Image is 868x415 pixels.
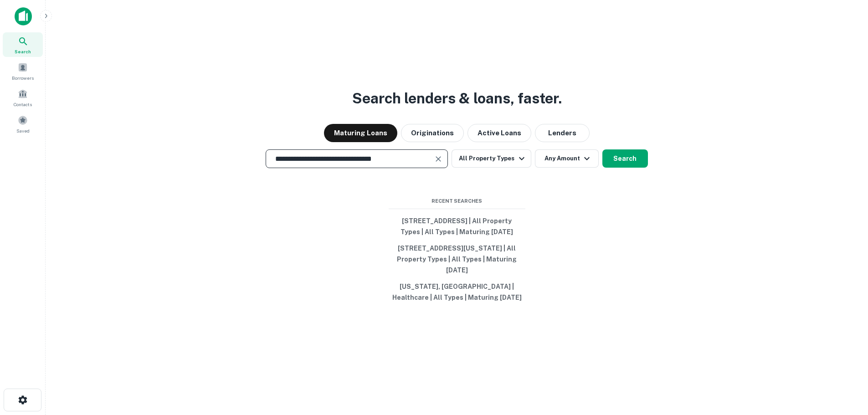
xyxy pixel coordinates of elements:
button: All Property Types [452,149,531,168]
button: [US_STATE], [GEOGRAPHIC_DATA] | Healthcare | All Types | Maturing [DATE] [389,278,525,306]
button: Originations [401,124,464,142]
a: Contacts [3,85,43,110]
button: Maturing Loans [324,124,397,142]
span: Search [15,48,31,55]
button: [STREET_ADDRESS][US_STATE] | All Property Types | All Types | Maturing [DATE] [389,240,525,278]
button: Lenders [535,124,590,142]
h3: Search lenders & loans, faster. [352,87,562,109]
button: [STREET_ADDRESS] | All Property Types | All Types | Maturing [DATE] [389,213,525,240]
button: Any Amount [535,149,599,168]
img: capitalize-icon.png [15,7,32,26]
a: Borrowers [3,59,43,83]
iframe: Chat Widget [822,342,868,386]
button: Active Loans [467,124,531,142]
span: Recent Searches [389,197,525,205]
button: Clear [432,153,445,165]
button: Search [602,149,648,168]
a: Saved [3,112,43,136]
span: Borrowers [12,74,34,82]
span: Contacts [14,101,32,108]
a: Search [3,32,43,57]
span: Saved [16,127,30,134]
